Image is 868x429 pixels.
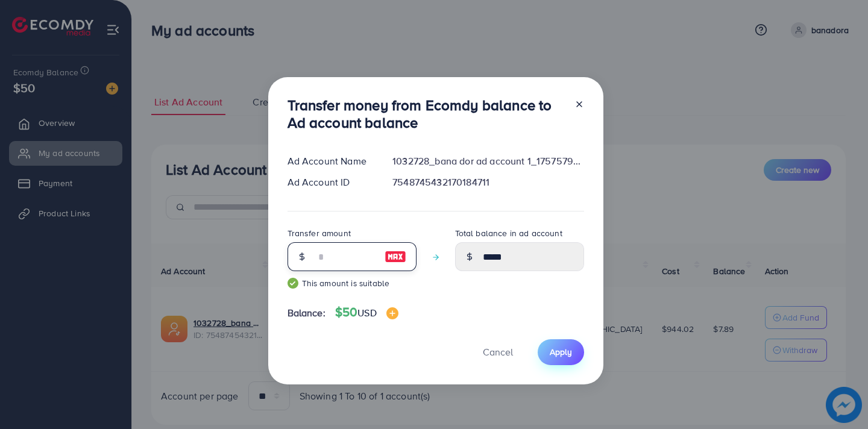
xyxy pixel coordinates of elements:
[383,175,593,189] div: 7548745432170184711
[538,339,584,365] button: Apply
[386,307,398,319] img: image
[288,227,351,239] label: Transfer amount
[288,277,417,289] small: This amount is suitable
[357,306,376,319] span: USD
[383,154,593,168] div: 1032728_bana dor ad account 1_1757579407255
[483,345,513,359] span: Cancel
[385,249,406,264] img: image
[455,227,562,239] label: Total balance in ad account
[288,278,298,289] img: guide
[468,339,528,365] button: Cancel
[288,306,325,320] span: Balance:
[278,175,383,189] div: Ad Account ID
[550,346,572,358] span: Apply
[288,96,565,131] h3: Transfer money from Ecomdy balance to Ad account balance
[335,305,398,320] h4: $50
[278,154,383,168] div: Ad Account Name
